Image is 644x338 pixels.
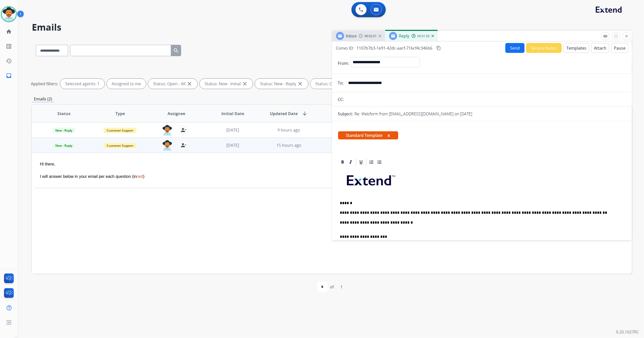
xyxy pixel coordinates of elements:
img: agent-avatar [162,125,172,136]
mat-icon: close [242,81,248,87]
span: New - Reply [52,128,75,133]
p: Re: Webform from [EMAIL_ADDRESS][DOMAIN_NAME] on [DATE] [355,111,472,117]
mat-icon: close [186,81,193,87]
mat-icon: close [624,34,629,38]
mat-icon: content_copy [436,46,441,50]
button: Send [505,43,524,53]
span: 1107b7b3-1e91-42dc-aacf-716cf4c346b6 [357,45,433,51]
div: Italic [347,158,354,166]
p: Convo ID: [336,45,354,51]
div: Bullet List [376,158,383,166]
span: [DATE] [226,142,239,148]
span: [DATE] [226,127,239,133]
mat-icon: person_remove [180,142,186,148]
div: Underline [357,158,365,166]
mat-icon: home [6,29,12,35]
mat-icon: remove_red_eye [603,34,608,38]
p: Applied filters: [31,81,58,87]
p: Subject: [338,111,353,117]
mat-icon: history [6,58,12,64]
mat-icon: inbox [6,73,12,79]
span: Initial Date [221,111,244,117]
button: Attach [591,43,609,53]
div: Hi there, [40,161,511,167]
p: Emails (2) [32,96,54,102]
span: Updated Date [270,111,298,117]
span: Standard Template [338,131,398,139]
div: Assigned to me [107,79,146,89]
mat-icon: person_remove [180,127,186,133]
div: Selected agents: 1 [60,79,105,89]
div: Bold [339,158,346,166]
button: Pause [611,43,628,53]
span: 15 hours ago [276,142,301,148]
p: From: [338,60,349,66]
button: Secure Notes [526,43,562,53]
span: Assignee [168,111,185,117]
span: Status [57,111,70,117]
button: x [388,132,390,138]
mat-icon: arrow_downward [302,111,308,117]
span: 00:02:01 [365,34,377,38]
div: Status: Open - All [148,79,198,89]
span: 00:01:53 [418,34,430,38]
button: Templates [564,43,589,53]
span: Customer Support [104,143,136,148]
div: I will answer below in your email per each question (in ) [40,173,511,180]
span: red [136,174,143,179]
h2: Emails [32,22,632,32]
div: Status: New - Reply [255,79,308,89]
span: Type [115,111,125,117]
p: CC: [338,96,344,102]
span: Inbox [346,33,357,39]
div: Status: On-hold – Internal [310,79,376,89]
span: New - Reply [52,143,75,148]
mat-icon: close [297,81,303,87]
mat-icon: fullscreen [614,34,618,38]
span: Reply [399,33,410,39]
div: of [330,284,334,290]
div: Status: New - Initial [200,79,253,89]
span: 9 hours ago [277,127,300,133]
p: To: [338,80,344,86]
p: 0.20.1027RC [616,329,639,335]
img: avatar [2,7,16,21]
img: agent-avatar [162,140,172,151]
mat-icon: list_alt [6,43,12,49]
span: Customer Support [104,128,136,133]
div: 1 [336,282,347,292]
mat-icon: search [173,48,179,54]
div: Ordered List [368,158,375,166]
